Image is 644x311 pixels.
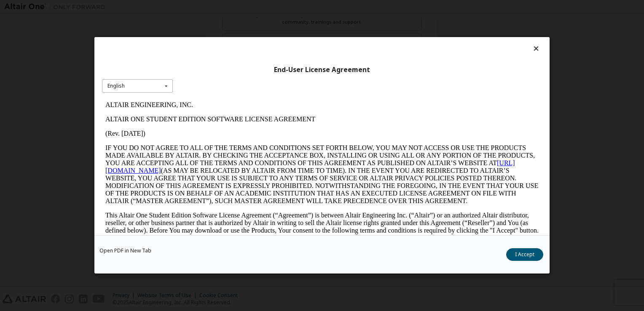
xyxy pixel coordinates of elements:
[3,18,437,25] p: ALTAIR ONE STUDENT EDITION SOFTWARE LICENSE AGREEMENT
[107,83,125,88] div: English
[3,62,413,76] a: [URL][DOMAIN_NAME]
[506,249,543,261] button: I Accept
[99,249,151,254] a: Open PDF in New Tab
[3,32,437,40] p: (Rev. [DATE])
[102,66,542,74] div: End-User License Agreement
[3,114,437,144] p: This Altair One Student Edition Software License Agreement (“Agreement”) is between Altair Engine...
[3,3,437,11] p: ALTAIR ENGINEERING, INC.
[3,46,437,107] p: IF YOU DO NOT AGREE TO ALL OF THE TERMS AND CONDITIONS SET FORTH BELOW, YOU MAY NOT ACCESS OR USE...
